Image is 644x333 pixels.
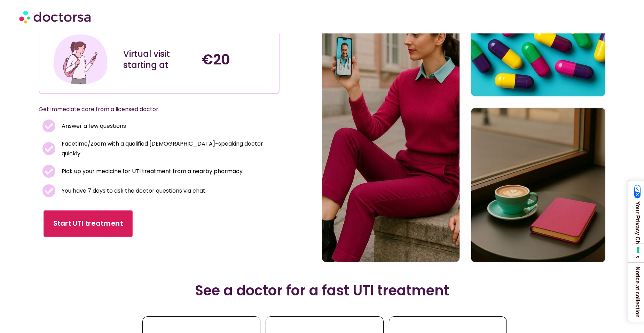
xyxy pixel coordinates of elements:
span: You have 7 days to ask the doctor questions via chat. [60,186,206,196]
div: Virtual visit starting at [123,48,195,71]
span: Answer a few questions [60,121,126,131]
h2: See a doctor for a fast UTI treatment [137,282,507,299]
a: Start UTI treatment [44,211,133,237]
img: Illustration depicting a young woman in a casual outfit, engaged with her smartphone. She has a p... [52,31,109,88]
h4: €20 [202,51,274,68]
button: Your consent preferences for tracking technologies [632,244,644,256]
span: Start UTI treatment [53,219,123,229]
p: Get immediate care from a licensed doctor. [39,104,263,114]
span: Pick up your medicine for UTI treatment from a nearby pharmacy [60,166,243,176]
span: Facetime/Zoom with a qualified [DEMOGRAPHIC_DATA]-speaking doctor quickly [60,139,276,158]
